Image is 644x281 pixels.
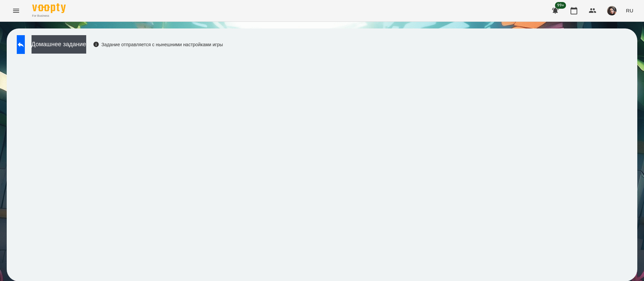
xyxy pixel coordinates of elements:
[555,2,566,9] span: 99+
[607,6,616,15] img: 415cf204168fa55e927162f296ff3726.jpg
[32,14,66,18] span: For Business
[8,3,24,19] button: Menu
[626,7,633,14] span: RU
[32,35,86,54] button: Домашнее задание
[623,4,636,17] button: RU
[93,41,223,48] div: Задание отправляется с нынешними настройками игры
[32,3,66,13] img: Voopty Logo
